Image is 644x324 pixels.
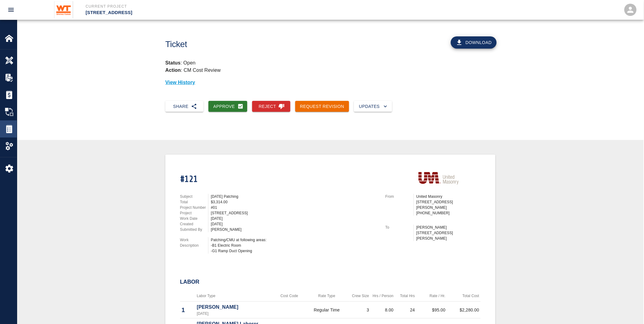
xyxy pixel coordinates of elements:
div: #01 [211,205,378,210]
div: [STREET_ADDRESS] [211,210,378,216]
th: Cost Code [274,290,304,302]
p: Subject [180,194,208,199]
p: : CM Cost Review [165,68,221,73]
button: Reject [252,101,290,112]
img: United Masonry [416,169,462,186]
strong: Action [165,68,181,73]
td: Regular Time [304,301,349,318]
img: Whiting-Turner [54,1,73,18]
th: Total Hrs [395,290,417,302]
div: [DATE] [211,221,378,227]
p: View History [165,79,495,86]
strong: Status [165,60,181,65]
td: 24 [395,301,417,318]
p: [PERSON_NAME] [197,304,273,311]
p: Created [180,221,208,227]
th: Hrs / Person [371,290,395,302]
p: Work Date [180,216,208,221]
button: open drawer [4,2,18,17]
button: Request Revision [295,101,349,112]
p: Work Description [180,237,208,248]
h1: #121 [180,174,378,185]
div: [DATE] [211,216,378,221]
button: Updates [354,101,392,112]
p: [STREET_ADDRESS] [86,9,355,16]
iframe: Chat Widget [613,295,644,324]
div: Patching/CMU at following areas: -B1 Electric Room -G1 Ramp Duct Opening [211,237,378,254]
div: [DATE] Patching [211,194,378,199]
button: Approve [208,101,247,112]
p: Total [180,199,208,205]
div: $3,314.00 [211,199,378,205]
p: To [385,225,414,230]
h2: Labor [180,279,481,285]
th: Rate / Hr. [417,290,447,302]
td: $95.00 [417,301,447,318]
button: Download [451,36,497,49]
th: Labor Type [195,290,274,302]
p: Submitted By [180,227,208,232]
p: Project [180,210,208,216]
p: Project Number [180,205,208,210]
p: [STREET_ADDRESS][PERSON_NAME] [416,199,481,210]
h1: Ticket [165,39,356,50]
p: : Open [165,59,495,67]
p: United Masonry [416,194,481,199]
td: $2,280.00 [447,301,481,318]
div: [PERSON_NAME] [211,227,378,232]
th: Crew Size [349,290,371,302]
p: [DATE] [197,311,273,316]
p: [PERSON_NAME] [416,225,481,230]
td: 3 [349,301,371,318]
p: [PHONE_NUMBER] [416,210,481,216]
p: 1 [182,305,194,315]
button: Share [165,101,204,112]
p: From [385,194,414,199]
p: Current Project [86,4,355,9]
th: Total Cost [447,290,481,302]
th: Rate Type [304,290,349,302]
td: 8.00 [371,301,395,318]
p: [STREET_ADDRESS][PERSON_NAME] [416,230,481,241]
